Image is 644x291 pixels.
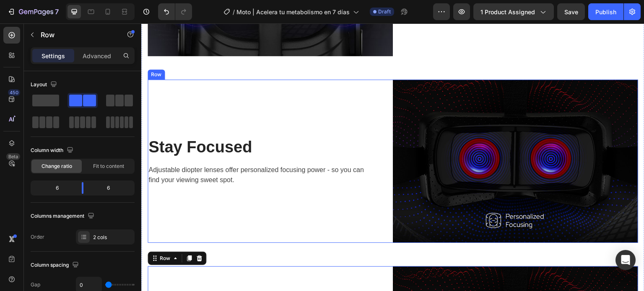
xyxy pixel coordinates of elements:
[31,211,96,222] div: Columns management
[32,182,75,194] div: 6
[8,89,20,96] div: 450
[83,52,111,60] p: Advanced
[93,162,124,170] span: Fit to content
[557,3,585,20] button: Save
[42,52,65,60] p: Settings
[31,145,75,156] div: Column width
[615,250,636,270] div: Open Intercom Messenger
[378,8,391,15] span: Draft
[55,7,59,17] p: 7
[42,162,72,170] span: Change ratio
[473,3,554,20] button: 1 product assigned
[90,182,133,194] div: 6
[93,234,132,241] div: 2 cols
[31,281,40,288] div: Gap
[3,3,62,20] button: 7
[595,8,616,16] div: Publish
[233,8,235,16] span: /
[31,79,59,90] div: Layout
[41,30,112,40] p: Row
[31,260,80,271] div: Column spacing
[564,8,578,15] span: Save
[480,8,535,16] span: 1 product assigned
[31,233,44,241] div: Order
[141,23,644,291] iframe: Design area
[6,153,20,160] div: Beta
[158,3,192,20] div: Undo/Redo
[236,8,350,16] span: Moto | Acelera tu metabolismo en 7 días
[588,3,623,20] button: Publish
